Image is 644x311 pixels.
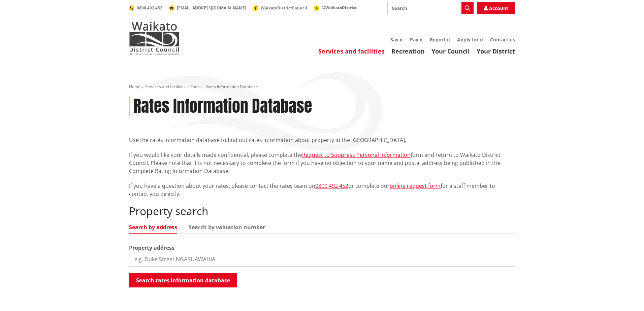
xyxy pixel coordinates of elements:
nav: breadcrumb [129,84,515,90]
a: Rates [190,84,201,90]
a: WaikatoDistrictCouncil [253,5,307,11]
img: Waikato District Council - Te Kaunihera aa Takiwaa o Waikato [129,22,180,55]
a: Contact us [490,36,515,43]
a: Services and facilities [145,84,186,90]
a: Search by address [129,224,177,230]
a: Report it [430,36,450,43]
a: Account [477,2,515,14]
button: Search rates information database [129,273,237,287]
a: Pay it [410,36,423,43]
a: 0800 492 452 [129,5,162,11]
input: Search input [387,2,474,14]
a: 0800 492 452 [315,182,348,189]
p: Use the rates information database to find out rates information about property in the [GEOGRAPHI... [129,136,515,144]
span: @WaikatoDistrict [322,5,357,10]
a: Apply for it [457,36,483,43]
h2: Property search [129,205,515,217]
label: Property address [129,244,174,252]
a: online request form [390,182,441,189]
p: If you have a question about your rates, please contact the rates team on or complete our for a s... [129,182,515,198]
a: [EMAIL_ADDRESS][DOMAIN_NAME] [169,5,246,11]
a: Your District [477,47,515,55]
a: Home [129,84,140,90]
a: Say it [390,36,403,43]
a: Recreation [391,47,425,55]
a: Services and facilities [318,47,385,55]
a: @WaikatoDistrict [314,5,357,10]
a: Search by valuation number [189,224,265,230]
a: Request to Suppress Personal Information [302,151,411,159]
span: [EMAIL_ADDRESS][DOMAIN_NAME] [177,5,246,11]
span: 0800 492 452 [137,5,162,11]
span: WaikatoDistrictCouncil [261,5,307,11]
h1: Rates Information Database [133,97,312,116]
span: Rates Information Database [205,84,258,90]
input: e.g. Duke Street NGARUAWAHIA [129,252,515,267]
p: If you would like your details made confidential, please complete the form and return to Waikato ... [129,151,515,175]
a: Your Council [431,47,470,55]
